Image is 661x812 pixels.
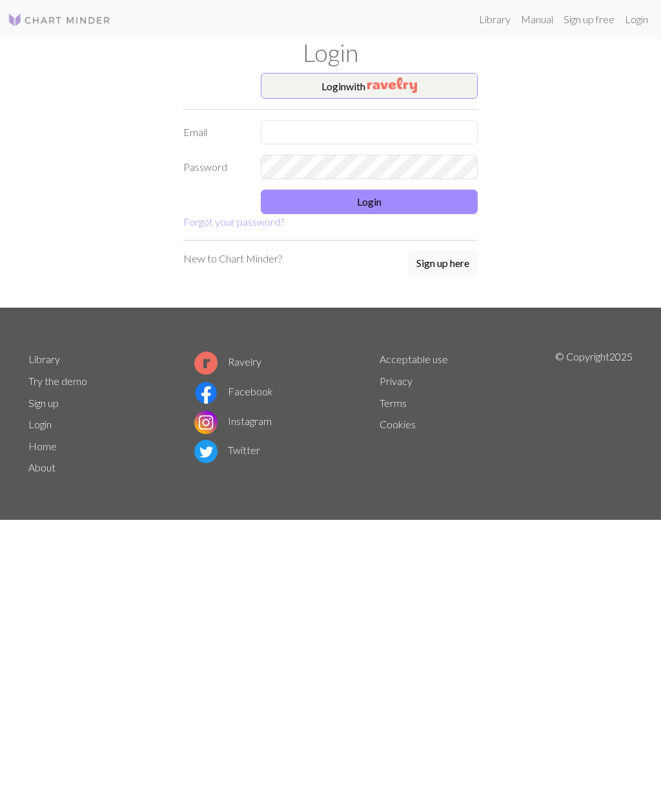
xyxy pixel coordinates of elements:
a: Acceptable use [380,353,448,365]
button: Login [261,190,478,214]
button: Sign up here [408,251,478,275]
h1: Login [21,39,640,68]
button: Loginwith [261,73,478,99]
a: Sign up free [558,6,620,32]
img: Ravelry [367,77,417,93]
a: Library [474,6,516,32]
a: Home [28,440,57,452]
img: Ravelry logo [194,352,218,375]
img: Facebook logo [194,381,218,404]
a: Instagram [194,415,272,427]
a: Facebook [194,385,273,397]
a: Try the demo [28,375,87,387]
p: © Copyright 2025 [555,349,633,479]
a: Cookies [380,418,416,430]
img: Logo [8,12,111,28]
a: Manual [516,6,558,32]
a: Library [28,353,60,365]
label: Password [176,155,253,179]
a: Twitter [194,444,260,456]
a: Sign up [28,397,59,409]
a: About [28,461,56,473]
a: Terms [380,397,407,409]
a: Login [28,418,52,430]
img: Twitter logo [194,440,218,463]
label: Email [176,120,253,144]
a: Ravelry [194,355,261,368]
img: Instagram logo [194,411,218,434]
a: Sign up here [408,251,478,277]
a: Login [620,6,653,32]
a: Forgot your password? [183,215,284,228]
a: Privacy [380,375,412,387]
p: New to Chart Minder? [183,251,282,266]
